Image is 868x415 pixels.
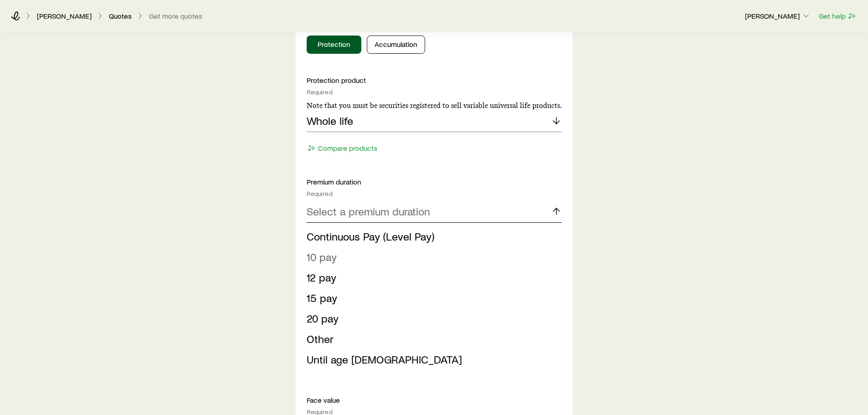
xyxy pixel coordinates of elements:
[36,12,92,20] a: [PERSON_NAME]
[745,11,811,20] p: [PERSON_NAME]
[307,349,556,370] li: Until age 65
[307,267,556,288] li: 12 pay
[818,11,857,21] button: Get help
[307,76,562,85] p: Protection product
[307,101,562,110] p: Note that you must be securities registered to sell variable universal life products.
[307,205,430,218] p: Select a premium duration
[307,230,434,243] span: Continuous Pay (Level Pay)
[307,288,556,308] li: 15 pay
[307,247,556,267] li: 10 pay
[307,271,336,284] span: 12 pay
[307,291,337,304] span: 15 pay
[307,250,337,263] span: 10 pay
[307,114,353,127] p: Whole life
[307,395,562,405] p: Face value
[307,143,378,154] button: Compare products
[307,353,462,366] span: Until age [DEMOGRAPHIC_DATA]
[367,36,425,54] button: Accumulation
[307,190,562,197] div: Required
[745,11,811,22] button: [PERSON_NAME]
[307,312,339,325] span: 20 pay
[149,12,203,20] button: Get more quotes
[307,308,556,329] li: 20 pay
[307,36,361,54] button: Protection
[307,329,556,349] li: Other
[307,177,562,186] p: Premium duration
[307,226,556,247] li: Continuous Pay (Level Pay)
[307,88,562,96] div: Required
[108,12,132,20] a: Quotes
[307,332,334,345] span: Other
